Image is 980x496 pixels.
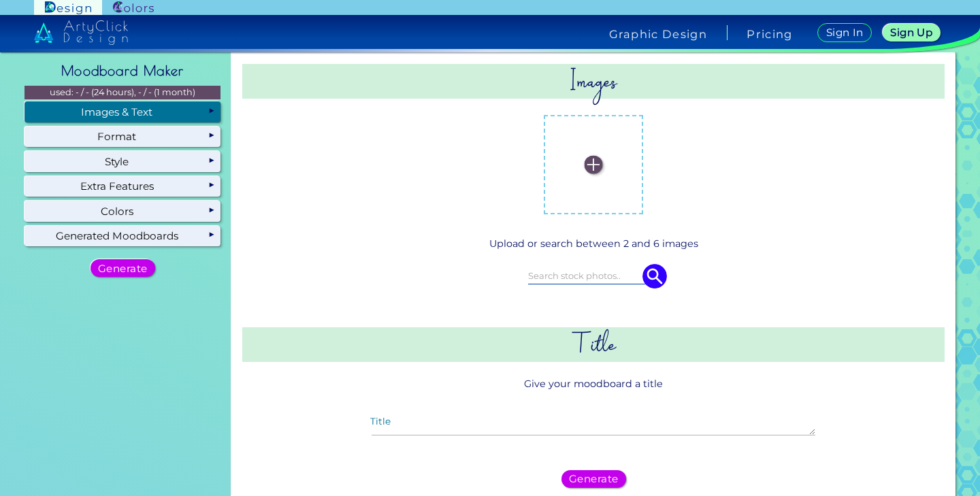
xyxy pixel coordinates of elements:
[242,327,945,362] h2: Title
[892,28,930,37] h5: Sign Up
[828,28,862,37] h5: Sign In
[24,176,220,197] div: Extra Features
[24,101,220,122] div: Images & Text
[24,226,220,246] div: Generated Moodboards
[24,151,220,171] div: Style
[747,29,792,39] a: Pricing
[609,29,707,39] h4: Graphic Design
[572,474,616,484] h5: Generate
[242,64,945,99] h2: Images
[101,263,145,273] h5: Generate
[820,24,869,42] a: Sign In
[54,56,191,86] h2: Moodboard Maker
[24,201,220,221] div: Colors
[24,127,220,147] div: Format
[528,268,659,283] input: Search stock photos..
[370,417,391,427] label: Title
[642,264,667,288] img: icon search
[248,236,939,252] p: Upload or search between 2 and 6 images
[34,20,128,45] img: artyclick_design_logo_white_combined_path.svg
[242,371,945,397] p: Give your moodboard a title
[585,156,603,174] img: icon_plus_white.svg
[24,86,220,99] p: used: - / - (24 hours), - / - (1 month)
[885,24,937,41] a: Sign Up
[113,1,154,14] img: ArtyClick Colors logo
